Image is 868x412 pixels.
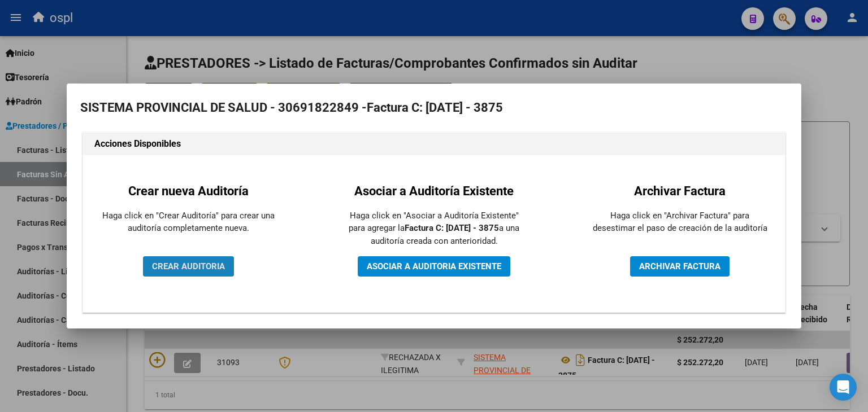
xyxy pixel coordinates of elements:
h2: Asociar a Auditoría Existente [346,182,522,200]
span: ASOCIAR A AUDITORIA EXISTENTE [367,261,501,271]
h2: SISTEMA PROVINCIAL DE SALUD - 30691822849 - [80,97,788,119]
button: ARCHIVAR FACTURA [630,256,730,277]
strong: Factura C: [DATE] - 3875 [405,223,499,233]
p: Haga click en "Asociar a Auditoría Existente" para agregar la a una auditoría creada con anterior... [346,209,522,248]
button: CREAR AUDITORIA [143,256,234,277]
div: Open Intercom Messenger [830,374,857,401]
strong: Factura C: [DATE] - 3875 [367,100,503,115]
p: Haga click en "Archivar Factura" para desestimar el paso de creación de la auditoría [592,209,767,235]
h2: Archivar Factura [592,182,767,200]
span: ARCHIVAR FACTURA [639,261,721,271]
p: Haga click en "Crear Auditoría" para crear una auditoría completamente nueva. [101,209,276,235]
h2: Crear nueva Auditoría [101,182,276,200]
h1: Acciones Disponibles [94,137,774,151]
span: CREAR AUDITORIA [152,261,225,271]
button: ASOCIAR A AUDITORIA EXISTENTE [358,256,510,277]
